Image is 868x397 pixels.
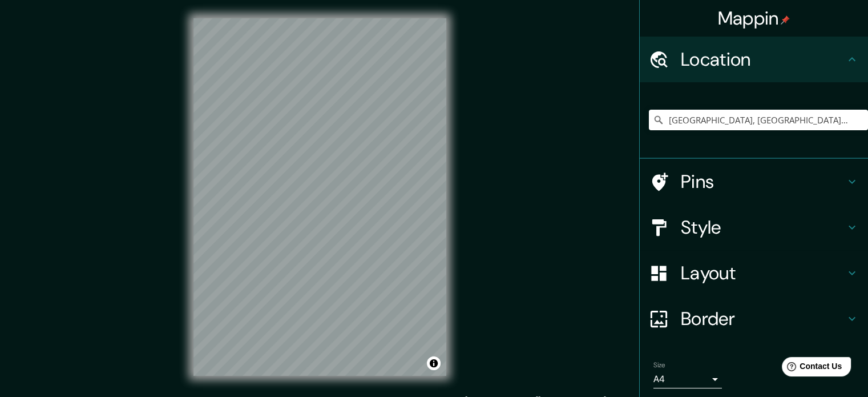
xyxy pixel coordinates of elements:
[193,18,446,376] canvas: Map
[681,48,845,71] h4: Location
[781,15,790,25] img: pin-icon.png
[427,356,441,370] button: Toggle attribution
[653,360,665,370] label: Size
[766,352,855,384] iframe: Help widget launcher
[640,296,868,342] div: Border
[681,216,845,239] h4: Style
[649,110,868,130] input: Pick your city or area
[653,370,722,388] div: A4
[681,307,845,330] h4: Border
[718,7,790,30] h4: Mappin
[640,159,868,204] div: Pins
[681,262,845,284] h4: Layout
[681,170,845,193] h4: Pins
[640,250,868,296] div: Layout
[640,204,868,250] div: Style
[640,37,868,82] div: Location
